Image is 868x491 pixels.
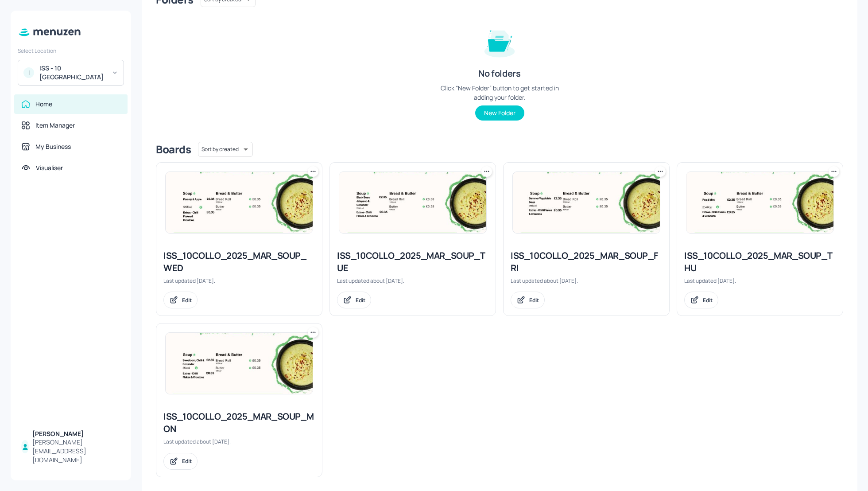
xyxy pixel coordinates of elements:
[18,47,124,55] div: Select Location
[32,429,120,438] div: [PERSON_NAME]
[511,249,662,274] div: ISS_10COLLO_2025_MAR_SOUP_FRI
[166,172,313,233] img: 2025-08-27-17562842805191im1h0r6sw7.jpeg
[163,438,315,445] div: Last updated about [DATE].
[511,277,662,284] div: Last updated about [DATE].
[478,67,520,80] div: No folders
[433,83,566,102] div: Click “New Folder” button to get started in adding your folder.
[163,277,315,284] div: Last updated [DATE].
[337,277,488,284] div: Last updated about [DATE].
[156,142,191,156] div: Boards
[166,333,313,394] img: 2025-07-21-1753092881332bd8klnyqh3v.jpeg
[686,172,833,233] img: 2025-07-17-1752751822869hlv2mpplrmh.jpeg
[513,172,660,233] img: 2025-07-25-1753430910199jbovif6y6od.jpeg
[23,67,34,78] div: I
[529,296,539,304] div: Edit
[182,296,192,304] div: Edit
[39,64,106,82] div: ISS - 10 [GEOGRAPHIC_DATA]
[475,105,524,121] button: New Folder
[163,249,315,274] div: ISS_10COLLO_2025_MAR_SOUP_WED
[477,19,522,64] img: folder-empty
[182,457,192,465] div: Edit
[356,296,365,304] div: Edit
[703,296,713,304] div: Edit
[163,410,315,435] div: ISS_10COLLO_2025_MAR_SOUP_MON
[339,172,486,233] img: 2025-08-12-1754986775310i1zaunwo57p.jpeg
[32,438,120,464] div: [PERSON_NAME][EMAIL_ADDRESS][DOMAIN_NAME]
[36,164,63,172] div: Visualiser
[35,121,75,130] div: Item Manager
[684,277,836,284] div: Last updated [DATE].
[198,140,253,158] div: Sort by created
[337,249,488,274] div: ISS_10COLLO_2025_MAR_SOUP_TUE
[684,249,836,274] div: ISS_10COLLO_2025_MAR_SOUP_THU
[35,142,71,151] div: My Business
[35,100,52,109] div: Home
